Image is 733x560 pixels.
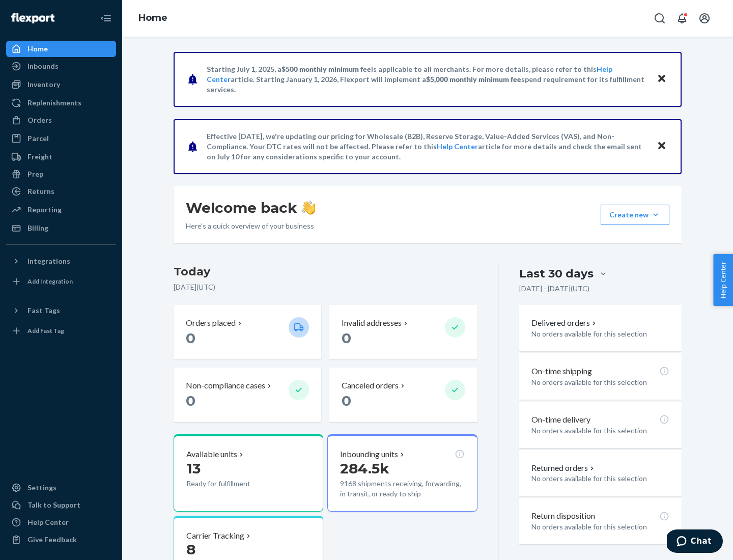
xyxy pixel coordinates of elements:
button: Help Center [713,254,733,306]
p: [DATE] - [DATE] ( UTC ) [519,284,589,294]
span: 0 [186,329,195,347]
p: Starting July 1, 2025, a is applicable to all merchants. For more details, please refer to this a... [207,64,647,95]
span: 8 [186,541,195,558]
p: 9168 shipments receiving, forwarding, in transit, or ready to ship [340,479,464,499]
a: Inbounds [6,58,116,74]
div: Inventory [27,79,60,90]
a: Prep [6,166,116,182]
p: No orders available for this selection [531,473,669,484]
p: Orders placed [186,317,236,329]
a: Home [138,12,167,23]
div: Help Center [27,517,69,527]
p: No orders available for this selection [531,377,669,387]
div: Replenishments [27,98,81,108]
p: [DATE] ( UTC ) [174,282,477,292]
span: 0 [342,329,351,347]
a: Help Center [437,142,478,151]
div: Add Fast Tag [27,326,64,335]
button: Talk to Support [6,497,116,513]
button: Canceled orders 0 [329,368,477,422]
a: Inventory [6,76,116,93]
p: On-time shipping [531,366,592,377]
button: Create new [601,205,669,225]
p: Effective [DATE], we're updating our pricing for Wholesale (B2B), Reserve Storage, Value-Added Se... [207,131,647,162]
button: Close [655,139,668,154]
div: Returns [27,186,54,197]
div: Prep [27,169,43,179]
h1: Welcome back [186,199,316,217]
p: No orders available for this selection [531,426,669,436]
span: 13 [186,460,201,477]
button: Close Navigation [96,8,116,29]
div: Inbounds [27,61,59,71]
span: $5,000 monthly minimum fee [426,75,521,83]
a: Returns [6,183,116,200]
button: Give Feedback [6,531,116,548]
p: Here’s a quick overview of your business [186,221,316,231]
p: Available units [186,449,237,460]
div: Integrations [27,256,70,266]
div: Last 30 days [519,266,594,282]
button: Fast Tags [6,302,116,319]
button: Invalid addresses 0 [329,305,477,359]
p: Ready for fulfillment [186,479,280,489]
p: Return disposition [531,510,595,522]
button: Open Search Box [650,8,670,29]
p: Canceled orders [342,380,399,391]
button: Delivered orders [531,317,598,329]
span: 0 [342,392,351,409]
div: Freight [27,152,52,162]
span: 284.5k [340,460,389,477]
a: Add Integration [6,273,116,290]
a: Replenishments [6,95,116,111]
p: Non-compliance cases [186,380,265,391]
a: Parcel [6,130,116,147]
p: No orders available for this selection [531,329,669,339]
button: Close [655,72,668,87]
ol: breadcrumbs [130,4,176,33]
p: Inbounding units [340,449,398,460]
button: Integrations [6,253,116,269]
h3: Today [174,264,477,280]
a: Home [6,41,116,57]
button: Open account menu [694,8,715,29]
span: 0 [186,392,195,409]
img: Flexport logo [11,13,54,23]
a: Billing [6,220,116,236]
a: Freight [6,149,116,165]
a: Orders [6,112,116,128]
div: Parcel [27,133,49,144]
p: Invalid addresses [342,317,402,329]
div: Settings [27,483,57,493]
div: Add Integration [27,277,73,286]
p: On-time delivery [531,414,590,426]
button: Orders placed 0 [174,305,321,359]
button: Available units13Ready for fulfillment [174,434,323,512]
a: Reporting [6,202,116,218]
div: Reporting [27,205,62,215]
span: $500 monthly minimum fee [281,65,371,73]
p: No orders available for this selection [531,522,669,532]
img: hand-wave emoji [301,201,316,215]
p: Carrier Tracking [186,530,244,542]
a: Settings [6,480,116,496]
div: Talk to Support [27,500,80,510]
div: Home [27,44,48,54]
button: Inbounding units284.5k9168 shipments receiving, forwarding, in transit, or ready to ship [327,434,477,512]
div: Fast Tags [27,305,60,316]
div: Billing [27,223,48,233]
button: Non-compliance cases 0 [174,368,321,422]
div: Orders [27,115,52,125]
a: Help Center [6,514,116,530]
button: Open notifications [672,8,692,29]
button: Returned orders [531,462,596,474]
a: Add Fast Tag [6,323,116,339]
div: Give Feedback [27,535,77,545]
iframe: Opens a widget where you can chat to one of our agents [667,529,723,555]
